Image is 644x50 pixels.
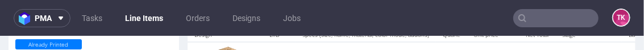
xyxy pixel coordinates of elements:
[35,14,52,22] span: pma
[19,3,79,13] span: Already Printed
[118,9,170,27] a: Line Items
[14,9,70,27] button: pma
[226,9,267,27] a: Designs
[199,10,256,41] img: version_two_editor_design
[179,9,217,27] a: Orders
[613,10,629,26] figcaption: TK
[31,13,63,24] span: 2146211
[505,6,555,45] td: €1,390.00
[436,6,467,45] td: 500
[467,6,505,45] td: €2.78
[263,6,296,45] td: FOVX
[276,9,308,27] a: Jobs
[75,9,109,27] a: Tasks
[15,13,29,24] span: DID
[19,12,35,25] img: logo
